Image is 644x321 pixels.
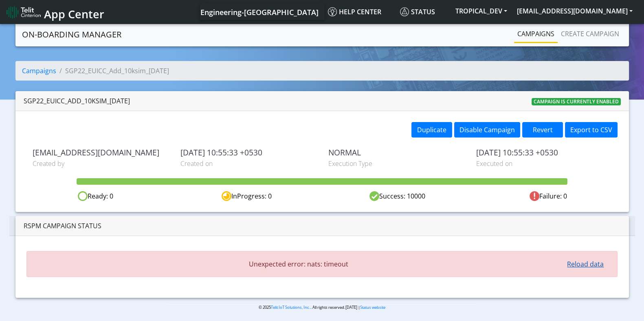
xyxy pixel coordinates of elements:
[397,4,451,20] a: Status
[222,191,231,201] img: in-progress.svg
[360,305,385,310] a: Status website
[454,122,520,138] button: Disable Campaign
[400,7,435,16] span: Status
[56,66,169,76] li: SGP22_EUICC_Add_10ksim_[DATE]
[171,191,322,201] div: InProgress: 0
[180,159,316,168] span: Created on
[322,191,473,201] div: Success: 10000
[24,221,101,230] span: RSPM Campaign Status
[476,159,611,168] span: Executed on
[530,191,539,201] img: fail.svg
[22,66,56,75] a: Campaigns
[514,26,558,42] a: Campaigns
[532,98,621,105] span: Campaign is currently enabled
[476,148,611,157] span: [DATE] 10:55:33 +0530
[167,304,477,310] p: © 2025 . All rights reserved.[DATE] |
[22,26,121,43] a: On-Boarding Manager
[15,61,629,87] nav: breadcrumb
[24,96,130,106] div: SGP22_EUICC_Add_10ksim_[DATE]
[512,4,637,18] button: [EMAIL_ADDRESS][DOMAIN_NAME]
[271,305,310,310] a: Telit IoT Solutions, Inc.
[411,122,452,138] button: Duplicate
[328,7,337,16] img: knowledge.svg
[200,7,319,17] span: Engineering-[GEOGRAPHIC_DATA]
[328,159,464,168] span: Execution Type
[325,4,397,20] a: Help center
[522,122,563,138] button: Revert
[328,7,381,16] span: Help center
[200,4,318,20] a: Your current platform instance
[7,6,41,19] img: logo-telit-cinterion-gw-new.png
[78,191,88,201] img: ready.svg
[180,148,316,157] span: [DATE] 10:55:33 +0530
[558,26,622,42] a: Create campaign
[400,7,409,16] img: status.svg
[328,148,464,157] span: NORMAL
[33,148,168,157] span: [EMAIL_ADDRESS][DOMAIN_NAME]
[369,191,379,201] img: success.svg
[473,191,624,201] div: Failure: 0
[33,159,168,168] span: Created by
[44,7,104,22] span: App Center
[35,259,562,269] span: Unexpected error: nats: timeout
[20,191,171,201] div: Ready: 0
[7,3,103,21] a: App Center
[562,256,609,272] button: Reload data
[451,4,512,18] button: TROPICAL_DEV
[565,122,618,138] button: Export to CSV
